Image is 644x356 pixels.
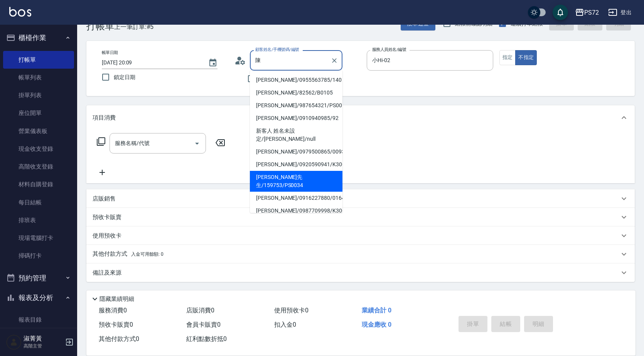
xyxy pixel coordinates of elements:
[93,195,116,203] p: 店販銷售
[3,311,74,329] a: 報表目錄
[3,175,74,193] a: 材料自購登錄
[99,295,134,303] p: 隱藏業績明細
[3,28,74,48] button: 櫃檯作業
[329,55,340,66] button: Clear
[3,69,74,86] a: 帳單列表
[274,307,309,314] span: 使用預收卡 0
[250,192,342,204] li: [PERSON_NAME]/0916227880/0164
[274,321,296,328] span: 扣入金 0
[131,251,164,257] span: 入金可用餘額: 0
[86,208,635,226] div: 預收卡販賣
[3,194,74,211] a: 每日結帳
[515,50,537,65] button: 不指定
[24,343,63,349] p: 高階主管
[3,122,74,140] a: 營業儀表板
[93,232,121,240] p: 使用預收卡
[99,307,127,314] span: 服務消費 0
[99,335,139,343] span: 其他付款方式 0
[250,86,342,99] li: [PERSON_NAME]/82562/B0105
[186,335,227,343] span: 紅利點數折抵 0
[6,334,22,350] img: Person
[3,86,74,104] a: 掛單列表
[114,73,135,81] span: 鎖定日期
[99,321,133,328] span: 預收卡販賣 0
[3,158,74,175] a: 高階收支登錄
[250,171,342,192] li: [PERSON_NAME]先生/159753/PS0034
[584,8,599,17] div: PS72
[605,5,635,20] button: 登出
[86,245,635,263] div: 其他付款方式入金可用餘額: 0
[86,263,635,282] div: 備註及來源
[86,226,635,245] div: 使用預收卡
[24,335,63,343] h5: 淑菁黃
[3,51,74,69] a: 打帳單
[3,268,74,288] button: 預約管理
[186,321,221,328] span: 會員卡販賣 0
[93,269,121,277] p: 備註及來源
[250,145,342,158] li: [PERSON_NAME]/0979500865/0093
[3,229,74,247] a: 現場電腦打卡
[114,22,154,32] span: 上一筆訂單:#5
[102,50,118,56] label: 帳單日期
[362,321,391,328] span: 現金應收 0
[3,247,74,265] a: 掃碼打卡
[250,112,342,125] li: [PERSON_NAME]/0910940985/92
[553,5,568,20] button: save
[499,50,516,65] button: 指定
[362,307,391,314] span: 業績合計 0
[3,288,74,308] button: 報表及分析
[372,47,406,52] label: 服務人員姓名/編號
[9,7,31,17] img: Logo
[93,250,164,258] p: 其他付款方式
[86,189,635,208] div: 店販銷售
[3,104,74,122] a: 座位開單
[250,158,342,171] li: [PERSON_NAME]/0920590941/K30072
[86,21,114,32] h3: 打帳單
[250,74,342,86] li: [PERSON_NAME]/0955563785/140
[250,204,342,217] li: [PERSON_NAME]/0987709998/K30018
[572,5,602,20] button: PS72
[86,105,635,130] div: 項目消費
[93,213,121,221] p: 預收卡販賣
[250,125,342,145] li: 新客人 姓名未設定/[PERSON_NAME]/null
[186,307,214,314] span: 店販消費 0
[250,99,342,112] li: [PERSON_NAME]/987654321/PS0017
[102,56,201,69] input: YYYY/MM/DD hh:mm
[191,137,203,150] button: Open
[204,54,222,72] button: Choose date, selected date is 2025-09-21
[93,114,116,122] p: 項目消費
[255,47,299,52] label: 顧客姓名/手機號碼/編號
[3,140,74,158] a: 現金收支登錄
[3,211,74,229] a: 排班表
